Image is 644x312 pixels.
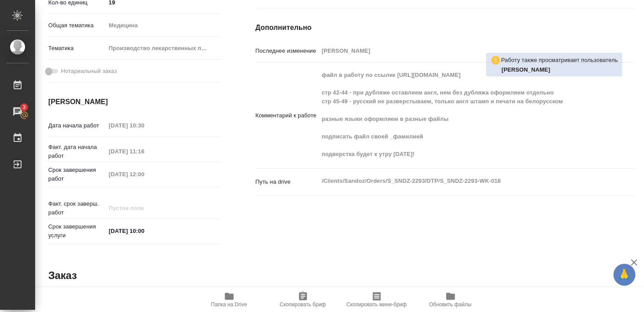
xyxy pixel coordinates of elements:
textarea: /Clients/Sandoz/Orders/S_SNDZ-2293/DTP/S_SNDZ-2293-WK-018 [319,174,603,189]
textarea: файл в работу по ссылке [URL][DOMAIN_NAME] стр 42-44 - при дубляже оставляем англ, нем без дубляж... [319,68,603,162]
span: Папка на Drive [211,301,247,308]
p: Заборова Александра [501,65,618,74]
span: Скопировать бриф [280,301,326,308]
p: Путь на drive [255,178,319,186]
div: Медицина [106,18,220,33]
span: Обновить файлы [429,301,471,308]
input: Пустое поле [106,202,183,214]
input: ✎ Введи что-нибудь [106,225,183,237]
input: Пустое поле [106,145,183,158]
span: Нотариальный заказ [61,67,117,76]
button: Обновить файлы [414,287,487,312]
p: Общая тематика [48,21,106,30]
p: Факт. срок заверш. работ [48,200,106,217]
p: Факт. дата начала работ [48,143,106,160]
input: Пустое поле [106,119,183,132]
span: 🙏 [617,265,632,284]
p: Комментарий к работе [255,111,319,120]
button: Папка на Drive [192,287,266,312]
p: Последнее изменение [255,47,319,55]
span: 3 [17,103,31,112]
button: Скопировать бриф [266,287,340,312]
p: Тематика [48,44,106,53]
a: 3 [2,101,33,123]
h4: Дополнительно [255,22,634,33]
button: 🙏 [613,264,635,286]
button: Скопировать мини-бриф [340,287,414,312]
p: Срок завершения услуги [48,222,106,240]
div: Производство лекарственных препаратов [106,41,220,56]
h4: [PERSON_NAME] [48,97,220,107]
span: Скопировать мини-бриф [346,301,407,308]
input: Пустое поле [319,44,603,57]
input: Пустое поле [106,168,183,181]
p: Срок завершения работ [48,166,106,183]
p: Дата начала работ [48,121,106,130]
p: Работу также просматривает пользователь [501,56,618,65]
h2: Заказ [48,268,77,283]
